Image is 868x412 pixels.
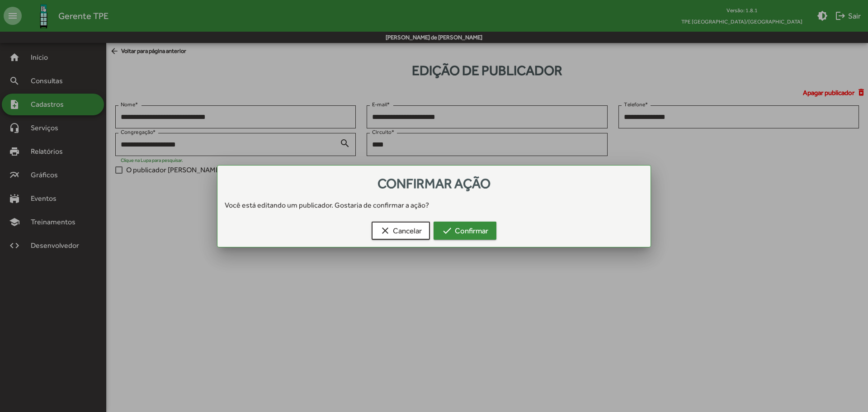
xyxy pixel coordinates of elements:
button: Cancelar [372,222,430,240]
mat-icon: clear [380,225,391,236]
span: Cancelar [380,223,422,239]
button: Confirmar [434,222,496,240]
div: Você está editando um publicador. Gostaria de confirmar a ação? [217,200,651,211]
span: Confirmar ação [377,175,491,191]
mat-icon: check [442,225,453,236]
span: Confirmar [442,223,488,239]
